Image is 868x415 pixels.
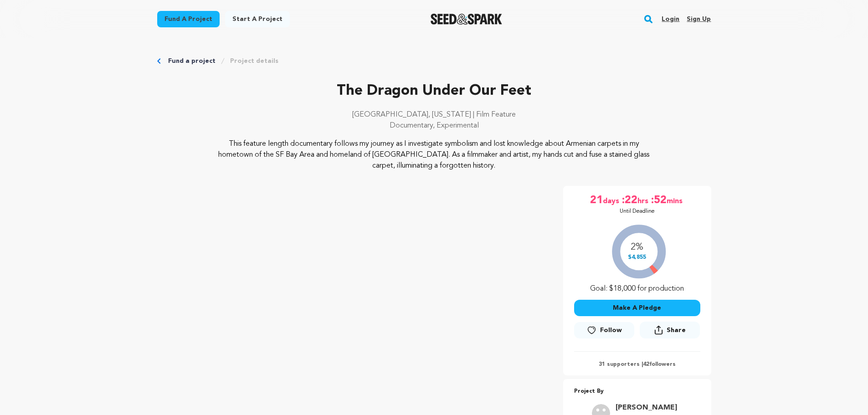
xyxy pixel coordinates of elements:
span: 42 [643,362,649,367]
a: Goto Tara Baghdassarian profile [616,402,677,413]
span: Share [640,322,700,342]
button: Share [640,322,700,338]
span: days [603,193,621,208]
a: Fund a project [168,56,216,66]
a: Sign up [687,12,711,26]
img: Seed&Spark Logo Dark Mode [431,14,502,25]
span: hrs [637,193,650,208]
div: Breadcrumb [157,56,711,66]
span: :22 [621,193,637,208]
p: 31 supporters | followers [574,361,700,368]
span: 21 [590,193,603,208]
span: Follow [600,326,622,335]
span: Share [667,326,686,335]
p: This feature length documentary follows my journey as I investigate symbolism and lost knowledge ... [212,138,656,171]
a: Project details [230,56,278,66]
p: Documentary, Experimental [157,120,711,131]
a: Login [662,12,679,26]
a: Seed&Spark Homepage [431,14,502,25]
p: Until Deadline [620,208,655,215]
a: Fund a project [157,11,220,27]
span: mins [667,193,684,208]
p: The Dragon Under Our Feet [157,80,711,102]
button: Make A Pledge [574,300,700,316]
p: [GEOGRAPHIC_DATA], [US_STATE] | Film Feature [157,109,711,120]
a: Follow [574,322,634,338]
span: :52 [650,193,667,208]
a: Start a project [225,11,290,27]
p: Project By [574,386,700,397]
